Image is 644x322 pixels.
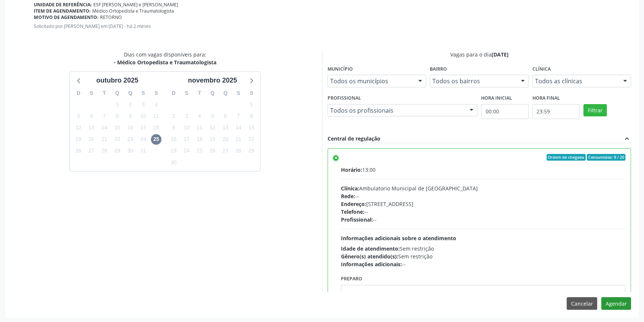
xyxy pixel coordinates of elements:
b: Motivo de agendamento: [34,14,99,20]
span: Consumidos: 9 / 20 [587,154,625,161]
span: Todos os bairros [432,77,513,85]
span: terça-feira, 28 de outubro de 2025 [99,146,110,156]
span: terça-feira, 11 de novembro de 2025 [194,123,205,133]
span: sábado, 15 de novembro de 2025 [246,123,257,133]
span: segunda-feira, 13 de outubro de 2025 [86,123,97,133]
span: quarta-feira, 29 de outubro de 2025 [112,146,122,156]
div: Ambulatorio Municipal de [GEOGRAPHIC_DATA] [341,184,625,192]
span: RETORNO [100,14,122,20]
span: quarta-feira, 15 de outubro de 2025 [112,123,122,133]
span: domingo, 5 de outubro de 2025 [73,111,84,121]
span: terça-feira, 25 de novembro de 2025 [194,146,205,156]
div: Sem restrição [341,245,625,252]
span: sexta-feira, 17 de outubro de 2025 [138,123,148,133]
span: sábado, 11 de outubro de 2025 [151,111,161,121]
div: S [150,87,163,99]
input: Selecione o horário [481,104,529,119]
span: Médico Ortopedista e Traumatologista [92,8,174,14]
span: Informações adicionais: [341,261,402,268]
span: quinta-feira, 23 de outubro de 2025 [125,134,135,145]
span: sexta-feira, 21 de novembro de 2025 [233,134,244,145]
span: sábado, 8 de novembro de 2025 [246,111,257,121]
span: quarta-feira, 26 de novembro de 2025 [207,146,218,156]
div: Q [206,87,219,99]
span: Ordem de chegada [547,154,586,161]
span: sexta-feira, 14 de novembro de 2025 [233,123,244,133]
span: domingo, 26 de outubro de 2025 [73,146,84,156]
div: S [180,87,193,99]
span: Todos as clínicas [535,77,616,85]
div: Q [111,87,124,99]
span: segunda-feira, 3 de novembro de 2025 [181,111,192,121]
i: expand_less [623,135,631,143]
div: novembro 2025 [185,75,240,86]
span: quinta-feira, 9 de outubro de 2025 [125,111,135,121]
span: quarta-feira, 19 de novembro de 2025 [207,134,218,145]
span: Informações adicionais sobre o atendimento [341,235,456,242]
label: Hora inicial [481,93,512,104]
span: Todos os municípios [330,77,411,85]
span: ESF [PERSON_NAME] e [PERSON_NAME] [93,1,178,8]
div: Q [219,87,232,99]
label: Clínica [532,64,551,75]
span: Gênero(s) atendido(s): [341,253,398,260]
span: Profissional: [341,216,373,223]
span: sexta-feira, 31 de outubro de 2025 [138,146,148,156]
div: T [98,87,111,99]
span: sábado, 1 de novembro de 2025 [246,99,257,110]
span: domingo, 30 de novembro de 2025 [168,157,179,168]
span: quarta-feira, 1 de outubro de 2025 [112,99,122,110]
div: Dias com vagas disponíveis para: [114,51,216,66]
span: quinta-feira, 20 de novembro de 2025 [220,134,231,145]
div: S [232,87,245,99]
label: Profissional [328,93,361,104]
span: quinta-feira, 16 de outubro de 2025 [125,123,135,133]
span: quarta-feira, 22 de outubro de 2025 [112,134,122,145]
span: terça-feira, 7 de outubro de 2025 [99,111,110,121]
span: domingo, 2 de novembro de 2025 [168,111,179,121]
span: Rede: [341,193,355,200]
span: quarta-feira, 5 de novembro de 2025 [207,111,218,121]
span: sábado, 25 de outubro de 2025 [151,134,161,145]
span: domingo, 16 de novembro de 2025 [168,134,179,145]
button: Agendar [601,297,631,310]
span: sexta-feira, 24 de outubro de 2025 [138,134,148,145]
div: T [193,87,206,99]
div: Sem restrição [341,252,625,260]
b: Item de agendamento: [34,8,91,14]
span: terça-feira, 18 de novembro de 2025 [194,134,205,145]
span: sábado, 4 de outubro de 2025 [151,99,161,110]
span: quinta-feira, 27 de novembro de 2025 [220,146,231,156]
span: Todos os profissionais [330,107,462,114]
div: - Médico Ortopedista e Traumatologista [114,58,216,66]
span: segunda-feira, 6 de outubro de 2025 [86,111,97,121]
span: sábado, 22 de novembro de 2025 [246,134,257,145]
span: Endereço: [341,200,366,207]
div: -- [341,260,625,268]
input: Selecione o horário [532,104,580,119]
span: sábado, 29 de novembro de 2025 [246,146,257,156]
button: Filtrar [583,104,607,117]
span: Idade de atendimento: [341,245,400,252]
span: terça-feira, 14 de outubro de 2025 [99,123,110,133]
span: quinta-feira, 2 de outubro de 2025 [125,99,135,110]
span: quinta-feira, 6 de novembro de 2025 [220,111,231,121]
div: Q [124,87,137,99]
span: sexta-feira, 7 de novembro de 2025 [233,111,244,121]
span: quarta-feira, 12 de novembro de 2025 [207,123,218,133]
p: Solicitado por [PERSON_NAME] em [DATE] - há 2 meses [34,23,631,29]
div: -- [341,208,625,216]
span: terça-feira, 4 de novembro de 2025 [194,111,205,121]
span: segunda-feira, 20 de outubro de 2025 [86,134,97,145]
div: D [72,87,85,99]
span: domingo, 19 de outubro de 2025 [73,134,84,145]
span: segunda-feira, 10 de novembro de 2025 [181,123,192,133]
span: sexta-feira, 10 de outubro de 2025 [138,111,148,121]
div: 13:00 [341,166,625,174]
span: sexta-feira, 28 de novembro de 2025 [233,146,244,156]
div: -- [341,192,625,200]
span: sexta-feira, 3 de outubro de 2025 [138,99,148,110]
b: Unidade de referência: [34,1,92,8]
span: Telefone: [341,208,364,215]
div: S [85,87,98,99]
